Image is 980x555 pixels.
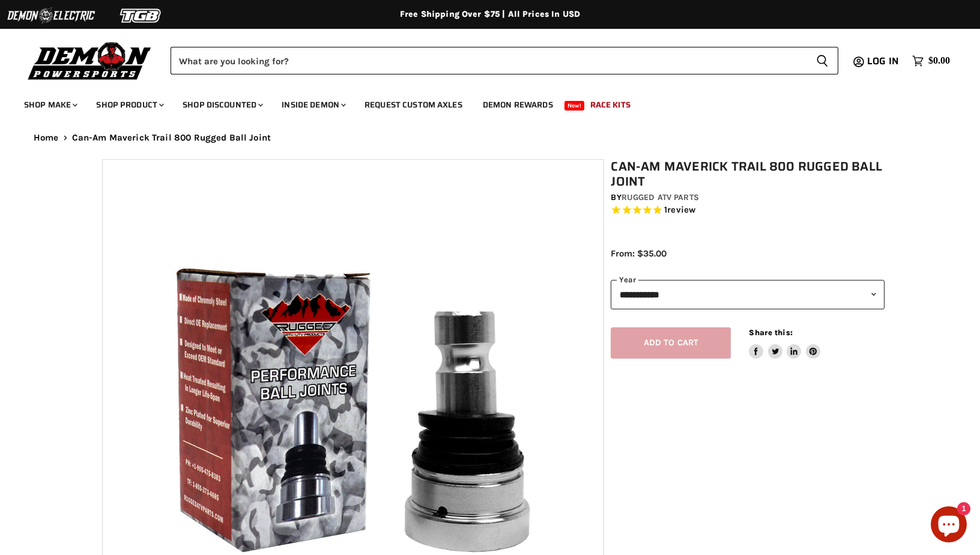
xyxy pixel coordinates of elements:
a: Race Kits [581,92,640,117]
span: review [667,205,695,216]
a: Log in [862,56,906,67]
span: From: $35.00 [611,248,667,259]
inbox-online-store-chat: Shopify online store chat [927,506,970,545]
div: Free Shipping Over $75 | All Prices In USD [10,9,970,20]
a: Shop Make [15,92,85,117]
div: by [611,191,885,204]
span: New! [564,101,585,111]
img: Demon Electric Logo 2 [6,4,96,27]
nav: Breadcrumbs [10,133,970,143]
span: Log in [867,53,899,68]
img: Demon Powersports [24,39,156,82]
input: Search [171,47,806,74]
span: 1 reviews [664,205,695,216]
a: $0.00 [906,52,956,70]
img: TGB Logo 2 [96,4,186,27]
a: Request Custom Axles [355,92,471,117]
a: Demon Rewards [474,92,562,117]
button: Search [806,47,838,74]
select: year [611,280,885,309]
span: Share this: [749,328,792,337]
span: Rated 5.0 out of 5 stars 1 reviews [611,204,885,217]
a: Shop Product [87,92,171,117]
form: Product [171,47,838,74]
span: $0.00 [928,55,950,67]
a: Shop Discounted [174,92,270,117]
h1: Can-Am Maverick Trail 800 Rugged Ball Joint [611,159,885,189]
aside: Share this: [749,327,820,359]
ul: Main menu [15,88,947,117]
a: Rugged ATV Parts [622,192,699,202]
a: Inside Demon [273,92,353,117]
span: Can-Am Maverick Trail 800 Rugged Ball Joint [72,133,271,143]
a: Home [34,133,59,143]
